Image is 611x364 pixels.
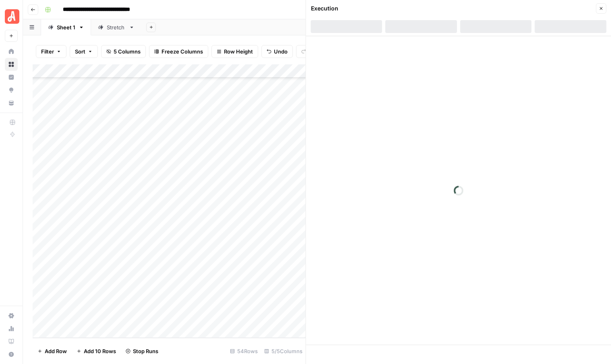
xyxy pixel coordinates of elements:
[121,345,163,358] button: Stop Runs
[45,347,67,355] span: Add Row
[5,97,18,109] a: Your Data
[114,47,141,56] span: 5 Columns
[5,335,18,348] a: Learning Hub
[5,71,18,84] a: Insights
[5,84,18,97] a: Opportunities
[211,45,258,58] button: Row Height
[227,345,261,358] div: 54 Rows
[133,347,158,355] span: Stop Runs
[41,47,54,56] span: Filter
[311,4,338,12] div: Execution
[5,6,18,27] button: Workspace: Angi
[101,45,146,58] button: 5 Columns
[84,347,116,355] span: Add 10 Rows
[57,23,75,31] div: Sheet 1
[72,345,121,358] button: Add 10 Rows
[5,322,18,335] a: Usage
[224,47,253,56] span: Row Height
[5,9,19,24] img: Angi Logo
[5,58,18,71] a: Browse
[261,345,306,358] div: 5/5 Columns
[91,19,141,35] a: Stretch
[5,45,18,58] a: Home
[5,348,18,361] button: Help + Support
[70,45,98,58] button: Sort
[36,45,66,58] button: Filter
[107,23,126,31] div: Stretch
[274,47,288,56] span: Undo
[5,309,18,322] a: Settings
[75,47,85,56] span: Sort
[33,345,72,358] button: Add Row
[261,45,293,58] button: Undo
[41,19,91,35] a: Sheet 1
[149,45,208,58] button: Freeze Columns
[162,47,203,56] span: Freeze Columns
